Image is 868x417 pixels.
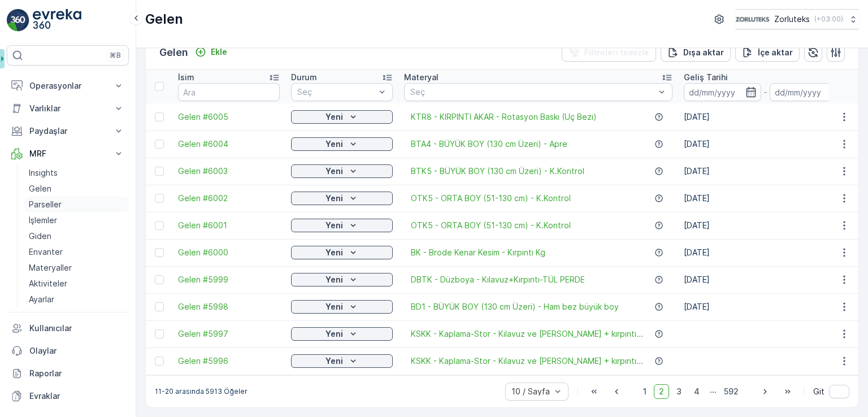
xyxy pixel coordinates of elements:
[325,328,343,340] p: Yeni
[683,47,724,58] p: Dışa aktar
[178,247,280,258] span: Gelen #6000
[735,44,800,62] button: İçe aktar
[325,355,343,367] p: Yeni
[7,120,129,142] button: Paydaşlar
[211,46,227,58] p: Ekle
[411,220,571,231] a: OTK5 - ORTA BOY (51-130 cm) - K.Kontrol
[291,327,393,341] button: Yeni
[24,244,129,260] a: Envanter
[404,72,439,83] p: Materyal
[411,111,597,123] span: KTR8 - KIRPINTI AKAR - Rotasyon Baskı (Uç Bezi)
[24,292,129,307] a: Ayarlar
[178,138,280,150] a: Gelen #6004
[29,262,72,273] p: Materyaller
[7,317,129,340] a: Kullanıcılar
[33,9,81,32] img: logo_light-DOdMpM7g.png
[411,355,643,367] a: KSKK - Kaplama-Stor - Kılavuz ve Kenar Kesim + kırpıntı...
[145,10,183,28] p: Gelen
[774,14,810,25] p: Zorluteks
[678,293,852,320] td: [DATE]
[325,220,343,231] p: Yeni
[29,246,63,258] p: Envanter
[325,301,343,312] p: Yeni
[297,86,375,98] p: Seç
[684,83,761,101] input: dd/mm/yyyy
[155,248,164,257] div: Toggle Row Selected
[678,131,852,158] td: [DATE]
[155,357,164,366] div: Toggle Row Selected
[29,231,51,242] p: Giden
[178,111,280,123] a: Gelen #6005
[178,220,280,231] a: Gelen #6001
[7,9,29,32] img: logo
[411,301,619,312] a: BD1 - BÜYÜK BOY (130 cm Üzeri) - Ham bez büyük boy
[24,260,129,276] a: Materyaller
[29,167,58,179] p: Insights
[159,45,188,60] p: Gelen
[325,111,343,123] p: Yeni
[29,183,51,194] p: Gelen
[7,97,129,120] button: Varlıklar
[7,142,129,165] button: MRF
[178,72,194,83] p: İsim
[155,329,164,338] div: Toggle Row Selected
[291,219,393,232] button: Yeni
[24,181,129,197] a: Gelen
[24,197,129,212] a: Parseller
[689,384,705,399] span: 4
[178,301,280,312] a: Gelen #5998
[178,328,280,340] a: Gelen #5997
[735,9,859,29] button: Zorluteks(+03:00)
[325,166,343,177] p: Yeni
[584,47,649,58] p: Filtreleri temizle
[29,323,124,334] p: Kullanıcılar
[29,390,124,402] p: Evraklar
[155,302,164,311] div: Toggle Row Selected
[291,192,393,205] button: Yeni
[325,138,343,150] p: Yeni
[110,51,121,60] p: ⌘B
[684,72,728,83] p: Geliş Tarihi
[411,193,571,204] a: OTK5 - ORTA BOY (51-130 cm) - K.Kontrol
[24,276,129,292] a: Aktiviteler
[7,75,129,97] button: Operasyonlar
[29,345,124,357] p: Olaylar
[410,86,655,98] p: Seç
[411,138,567,150] a: BTA4 - BÜYÜK BOY (130 cm Üzeri) - Apre
[291,137,393,151] button: Yeni
[763,85,767,99] p: -
[291,273,393,286] button: Yeni
[178,166,280,177] a: Gelen #6003
[291,246,393,259] button: Yeni
[155,112,164,121] div: Toggle Row Selected
[758,47,793,58] p: İçe aktar
[411,274,585,285] a: DBTK - Düzboya - Kılavuz+Kırpıntı-TÜL PERDE
[178,274,280,285] a: Gelen #5999
[155,167,164,176] div: Toggle Row Selected
[29,148,106,159] p: MRF
[291,300,393,314] button: Yeni
[678,103,852,131] td: [DATE]
[24,165,129,181] a: Insights
[638,384,652,399] span: 1
[7,340,129,362] a: Olaylar
[325,274,343,285] p: Yeni
[29,103,106,114] p: Varlıklar
[190,45,232,59] button: Ekle
[155,221,164,230] div: Toggle Row Selected
[770,83,847,101] input: dd/mm/yyyy
[29,80,106,92] p: Operasyonlar
[7,385,129,407] a: Evraklar
[661,44,731,62] button: Dışa aktar
[178,193,280,204] a: Gelen #6002
[411,247,545,258] span: BK - Brode Kenar Kesim - Kırpıntı Kg
[654,384,669,399] span: 2
[719,384,744,399] span: 592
